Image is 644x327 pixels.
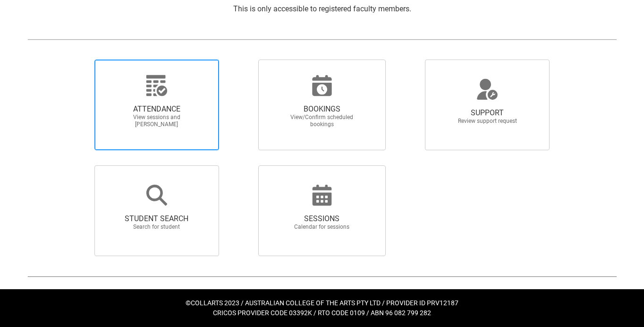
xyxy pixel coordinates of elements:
[233,4,411,13] span: This is only accessible to registered faculty members.
[115,114,198,128] span: View sessions and [PERSON_NAME]
[280,104,364,114] span: BOOKINGS
[446,118,529,125] span: Review support request
[446,108,529,118] span: SUPPORT
[115,224,198,231] span: Search for student
[27,34,617,44] img: REDU_GREY_LINE
[280,224,364,231] span: Calendar for sessions
[115,214,198,224] span: STUDENT SEARCH
[115,104,198,114] span: ATTENDANCE
[280,114,364,128] span: View/Confirm scheduled bookings
[27,271,617,281] img: REDU_GREY_LINE
[280,214,364,224] span: SESSIONS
